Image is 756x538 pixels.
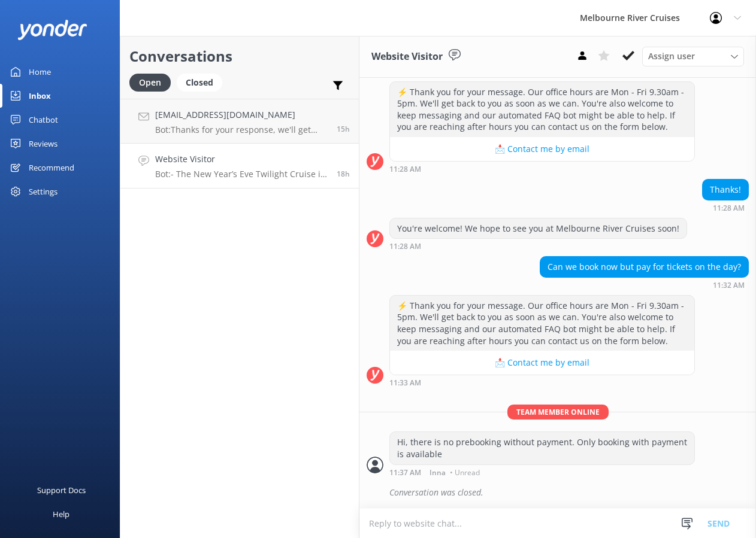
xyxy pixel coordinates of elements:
[389,242,687,250] div: 11:28am 20-Aug-2025 (UTC +10:00) Australia/Sydney
[29,108,58,132] div: Chatbot
[371,49,443,65] h3: Website Visitor
[29,180,58,203] div: Settings
[177,74,222,92] div: Closed
[177,75,228,89] a: Closed
[53,502,69,526] div: Help
[390,82,694,137] div: ⚡ Thank you for your message. Our office hours are Mon - Fri 9.30am - 5pm. We'll get back to you ...
[642,47,744,66] div: Assign User
[29,84,51,108] div: Inbox
[337,169,350,179] span: 05:44pm 19-Aug-2025 (UTC +10:00) Australia/Sydney
[155,169,328,180] p: Bot: - The New Year’s Eve Twilight Cruise is family-friendly, with prices for children aged [DEMO...
[389,165,695,173] div: 11:28am 20-Aug-2025 (UTC +10:00) Australia/Sydney
[29,60,51,84] div: Home
[430,469,446,476] span: Inna
[507,405,609,420] span: Team member online
[390,432,694,464] div: Hi, there is no prebooking without payment. Only booking with payment is available
[389,379,421,387] strong: 11:33 AM
[389,469,421,476] strong: 11:37 AM
[390,218,687,239] div: You're welcome! We hope to see you at Melbourne River Cruises soon!
[390,137,694,161] button: 📩 Contact me by email
[450,469,480,476] span: • Unread
[18,20,87,39] img: yonder-white-logo.png
[120,99,359,144] a: [EMAIL_ADDRESS][DOMAIN_NAME]Bot:Thanks for your response, we'll get back to you as soon as we can...
[540,257,748,277] div: Can we book now but pay for tickets on the day?
[155,124,328,135] p: Bot: Thanks for your response, we'll get back to you as soon as we can during opening hours.
[129,45,350,68] h2: Conversations
[29,132,58,156] div: Reviews
[367,482,749,503] div: 2025-08-20T01:37:40.893
[702,203,749,212] div: 11:28am 20-Aug-2025 (UTC +10:00) Australia/Sydney
[29,156,74,180] div: Recommend
[129,74,171,92] div: Open
[129,75,177,89] a: Open
[155,153,328,166] h4: Website Visitor
[37,478,86,502] div: Support Docs
[389,482,749,503] div: Conversation was closed.
[155,108,328,121] h4: [EMAIL_ADDRESS][DOMAIN_NAME]
[389,468,695,476] div: 11:37am 20-Aug-2025 (UTC +10:00) Australia/Sydney
[390,296,694,351] div: ⚡ Thank you for your message. Our office hours are Mon - Fri 9.30am - 5pm. We'll get back to you ...
[540,281,749,289] div: 11:32am 20-Aug-2025 (UTC +10:00) Australia/Sydney
[648,50,695,63] span: Assign user
[337,124,350,134] span: 08:49pm 19-Aug-2025 (UTC +10:00) Australia/Sydney
[389,166,421,173] strong: 11:28 AM
[713,205,745,212] strong: 11:28 AM
[390,351,694,375] button: 📩 Contact me by email
[713,282,745,289] strong: 11:32 AM
[120,144,359,189] a: Website VisitorBot:- The New Year’s Eve Twilight Cruise is family-friendly, with prices for child...
[389,378,695,387] div: 11:33am 20-Aug-2025 (UTC +10:00) Australia/Sydney
[389,243,421,250] strong: 11:28 AM
[703,180,748,200] div: Thanks!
